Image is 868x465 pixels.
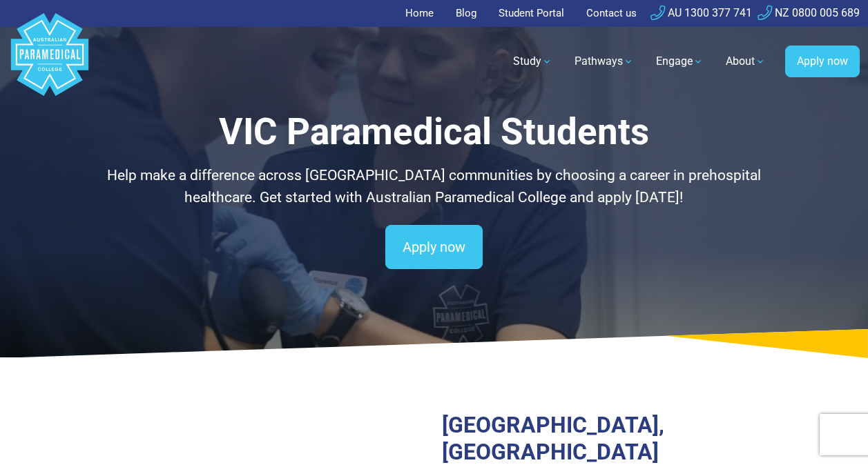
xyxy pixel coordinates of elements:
a: Apply now [785,46,860,77]
a: Engage [648,42,712,81]
a: About [717,42,774,81]
h2: [GEOGRAPHIC_DATA], [GEOGRAPHIC_DATA] [442,412,795,465]
h1: VIC Paramedical Students [72,110,795,154]
a: AU 1300 377 741 [650,6,752,19]
a: NZ 0800 005 689 [758,6,860,19]
a: Australian Paramedical College [8,27,91,97]
p: Help make a difference across [GEOGRAPHIC_DATA] communities by choosing a career in prehospital h... [72,165,795,208]
a: Apply now [385,225,483,269]
a: Pathways [566,42,642,81]
a: Study [505,42,561,81]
